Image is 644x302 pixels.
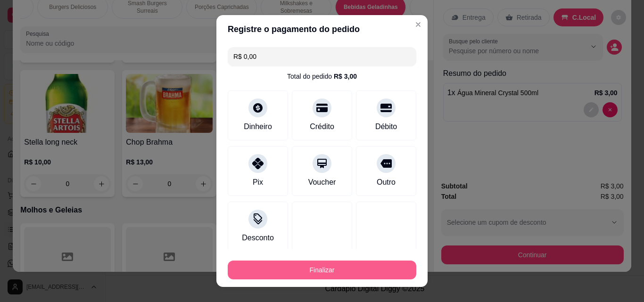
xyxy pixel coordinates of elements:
[287,72,357,81] div: Total do pedido
[253,177,263,188] div: Pix
[310,121,334,132] div: Crédito
[375,121,397,132] div: Débito
[242,232,274,244] div: Desconto
[308,177,336,188] div: Voucher
[377,177,396,188] div: Outro
[411,17,426,32] button: Close
[233,47,411,66] input: Ex.: hambúrguer de cordeiro
[244,121,272,132] div: Dinheiro
[216,15,428,43] header: Registre o pagamento do pedido
[334,72,357,81] div: R$ 3,00
[228,261,416,279] button: Finalizar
